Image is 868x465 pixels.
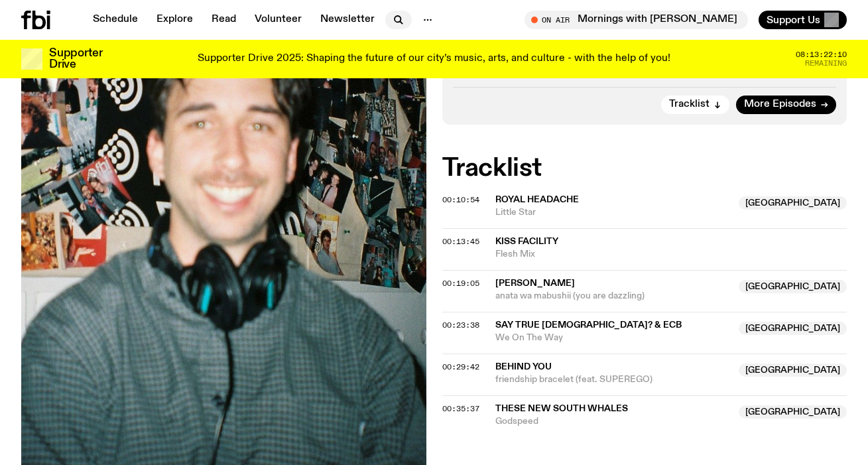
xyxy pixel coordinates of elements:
span: 00:23:38 [442,320,479,330]
a: Volunteer [247,11,310,29]
button: Support Us [759,11,847,29]
h2: Tracklist [442,157,847,180]
span: Remaining [805,60,847,67]
button: Tracklist [661,96,729,114]
span: Godspeed [495,415,731,428]
span: Little Star [495,206,731,219]
span: More Episodes [744,100,816,109]
span: Say True [DEMOGRAPHIC_DATA]? & ecb [495,320,682,330]
span: 00:10:54 [442,194,479,205]
span: Kiss Facility [495,237,558,246]
span: 00:19:05 [442,278,479,289]
a: Newsletter [312,11,383,29]
span: Behind You [495,362,552,371]
h3: Supporter Drive [49,48,102,70]
span: [GEOGRAPHIC_DATA] [739,196,847,210]
span: Flesh Mix [495,248,847,261]
span: 00:35:37 [442,403,479,414]
a: More Episodes [736,96,836,114]
span: friendship bracelet (feat. SUPEREGO) [495,373,731,386]
p: Supporter Drive 2025: Shaping the future of our city’s music, arts, and culture - with the help o... [198,53,670,65]
span: 00:29:42 [442,362,479,372]
button: On AirMornings with [PERSON_NAME] [525,11,748,29]
a: Schedule [85,11,146,29]
span: 00:13:45 [442,236,479,247]
a: Explore [149,11,201,29]
span: 08:13:22:10 [796,51,847,58]
span: [GEOGRAPHIC_DATA] [739,280,847,293]
span: [PERSON_NAME] [495,279,575,288]
span: [GEOGRAPHIC_DATA] [739,364,847,377]
span: Tracklist [669,100,710,109]
span: anata wa mabushii (you are dazzling) [495,290,731,302]
span: [GEOGRAPHIC_DATA] [739,322,847,335]
span: We On The Way [495,332,731,344]
span: [GEOGRAPHIC_DATA] [739,405,847,419]
span: Royal Headache [495,195,579,204]
a: Read [204,11,244,29]
span: These New South Whales [495,404,628,413]
span: Support Us [767,14,820,26]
